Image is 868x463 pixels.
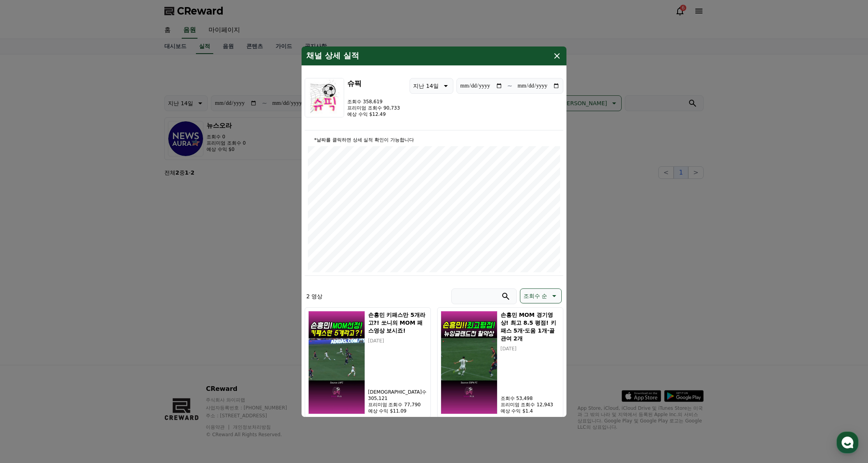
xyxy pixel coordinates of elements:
a: 설정 [102,250,151,270]
p: 2 영상 [306,292,322,300]
h3: 슈픽 [347,78,400,89]
p: 예상 수익 $12.49 [347,111,400,117]
p: 프리미엄 조회수 90,733 [347,105,400,111]
img: 손흥민 MOM 경기영상! 최고 8.5 평점! 키패스 5개·도움 1개·골 관여 2개 [441,311,497,414]
h5: 손흥민 MOM 경기영상! 최고 8.5 평점! 키패스 5개·도움 1개·골 관여 2개 [501,311,560,342]
p: 프리미엄 조회수 77,790 [368,402,427,408]
p: ~ [507,81,512,91]
a: 홈 [2,250,52,270]
p: *날짜를 클릭하면 상세 실적 확인이 가능합니다 [308,137,560,143]
p: [DEMOGRAPHIC_DATA]수 305,121 [368,389,427,402]
p: [DATE] [501,346,560,352]
img: 슈픽 [305,78,344,117]
img: 손흥민 키패스만 5개라고?! 쏘니의 MOM 패스영상 보시죠! [308,311,365,414]
p: [DATE] [368,338,427,344]
span: 홈 [25,262,30,268]
button: 손흥민 MOM 경기영상! 최고 8.5 평점! 키패스 5개·도움 1개·골 관여 2개 손흥민 MOM 경기영상! 최고 8.5 평점! 키패스 5개·도움 1개·골 관여 2개 [DATE... [437,307,563,418]
button: 조회수 순 [520,288,562,303]
h5: 손흥민 키패스만 5개라고?! 쏘니의 MOM 패스영상 보시죠! [368,311,427,335]
span: 설정 [122,262,131,268]
p: 조회수 53,498 [501,395,560,402]
p: 예상 수익 $11.09 [368,408,427,414]
p: 조회수 순 [523,290,547,301]
button: 손흥민 키패스만 5개라고?! 쏘니의 MOM 패스영상 보시죠! 손흥민 키패스만 5개라고?! 쏘니의 MOM 패스영상 보시죠! [DATE] [DEMOGRAPHIC_DATA]수 30... [305,307,431,418]
p: 예상 수익 $1.4 [501,408,560,414]
h4: 채널 상세 실적 [306,51,359,61]
span: 대화 [72,262,82,268]
p: 지난 14일 [413,80,438,91]
p: 조회수 358,619 [347,99,400,105]
p: 프리미엄 조회수 12,943 [501,402,560,408]
button: 지난 14일 [410,78,453,94]
a: 대화 [52,250,102,270]
div: modal [302,46,566,417]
